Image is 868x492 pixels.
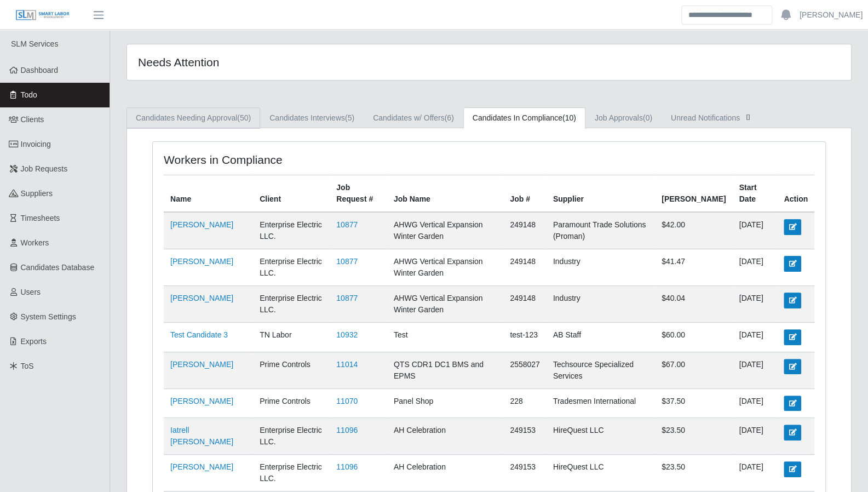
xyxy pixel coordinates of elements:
[547,212,655,249] td: Paramount Trade Solutions (Proman)
[732,249,777,286] td: [DATE]
[547,175,655,213] th: Supplier
[364,107,463,129] a: Candidates w/ Offers
[503,418,547,455] td: 249153
[732,455,777,491] td: [DATE]
[503,212,547,249] td: 249148
[503,352,547,388] td: 2558027
[503,175,547,213] th: Job #
[253,249,330,286] td: Enterprise Electric LLC.
[164,153,426,167] h4: Workers in Compliance
[732,388,777,417] td: [DATE]
[170,360,233,369] a: [PERSON_NAME]
[503,455,547,491] td: 249153
[21,263,95,272] span: Candidates Database
[463,107,585,129] a: Candidates In Compliance
[503,286,547,323] td: 249148
[732,286,777,323] td: [DATE]
[21,115,44,124] span: Clients
[387,212,503,249] td: AHWG Vertical Expansion Winter Garden
[585,107,662,129] a: Job Approvals
[21,362,34,370] span: ToS
[681,5,772,25] input: Search
[21,238,49,247] span: Workers
[743,112,754,121] span: []
[15,9,70,21] img: SLM Logo
[732,175,777,213] th: Start Date
[732,212,777,249] td: [DATE]
[253,212,330,249] td: Enterprise Electric LLC.
[655,286,732,323] td: $40.04
[562,113,576,122] span: (10)
[732,352,777,388] td: [DATE]
[655,352,732,388] td: $67.00
[387,352,503,388] td: QTS CDR1 DC1 BMS and EPMS
[21,312,76,321] span: System Settings
[655,212,732,249] td: $42.00
[127,107,260,129] a: Candidates Needing Approval
[655,323,732,352] td: $60.00
[732,418,777,455] td: [DATE]
[170,462,233,471] a: [PERSON_NAME]
[253,388,330,417] td: Prime Controls
[445,113,454,122] span: (6)
[547,455,655,491] td: HireQuest LLC
[387,455,503,491] td: AH Celebration
[547,323,655,352] td: AB Staff
[503,323,547,352] td: test-123
[253,418,330,455] td: Enterprise Electric LLC.
[387,323,503,352] td: Test
[336,360,358,369] a: 11014
[800,9,863,21] a: [PERSON_NAME]
[253,455,330,491] td: Enterprise Electric LLC.
[11,39,58,48] span: SLM Services
[336,462,358,471] a: 11096
[777,175,814,213] th: Action
[655,175,732,213] th: [PERSON_NAME]
[170,426,233,446] a: Iatrell [PERSON_NAME]
[732,323,777,352] td: [DATE]
[170,294,233,302] a: [PERSON_NAME]
[336,220,358,229] a: 10877
[547,388,655,417] td: Tradesmen International
[387,388,503,417] td: Panel Shop
[387,249,503,286] td: AHWG Vertical Expansion Winter Garden
[547,286,655,323] td: Industry
[547,352,655,388] td: Techsource Specialized Services
[336,294,358,302] a: 10877
[387,286,503,323] td: AHWG Vertical Expansion Winter Garden
[336,397,358,405] a: 11070
[21,90,37,99] span: Todo
[655,249,732,286] td: $41.47
[237,113,251,122] span: (50)
[643,113,652,122] span: (0)
[336,330,358,339] a: 10932
[253,175,330,213] th: Client
[21,140,51,148] span: Invoicing
[387,175,503,213] th: Job Name
[253,323,330,352] td: TN Labor
[253,286,330,323] td: Enterprise Electric LLC.
[655,455,732,491] td: $23.50
[387,418,503,455] td: AH Celebration
[655,388,732,417] td: $37.50
[655,418,732,455] td: $23.50
[21,288,41,296] span: Users
[253,352,330,388] td: Prime Controls
[503,249,547,286] td: 249148
[21,214,60,222] span: Timesheets
[547,249,655,286] td: Industry
[330,175,387,213] th: Job Request #
[138,55,421,69] h4: Needs Attention
[260,107,364,129] a: Candidates Interviews
[21,189,53,198] span: Suppliers
[503,388,547,417] td: 228
[21,337,47,346] span: Exports
[164,175,253,213] th: Name
[170,397,233,405] a: [PERSON_NAME]
[170,220,233,229] a: [PERSON_NAME]
[336,426,358,434] a: 11096
[336,257,358,266] a: 10877
[170,257,233,266] a: [PERSON_NAME]
[21,164,68,173] span: Job Requests
[345,113,354,122] span: (5)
